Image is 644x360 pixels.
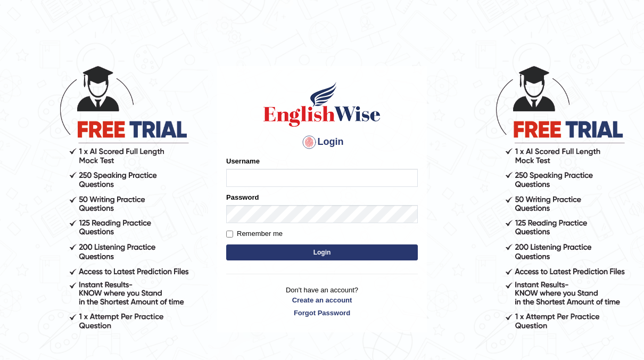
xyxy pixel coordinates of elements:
[226,134,418,151] h4: Login
[226,192,259,202] label: Password
[226,285,418,318] p: Don't have an account?
[226,244,418,260] button: Login
[261,80,383,128] img: Logo of English Wise sign in for intelligent practice with AI
[226,308,418,318] a: Forgot Password
[226,228,283,239] label: Remember me
[226,295,418,305] a: Create an account
[226,231,233,238] input: Remember me
[226,156,260,166] label: Username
